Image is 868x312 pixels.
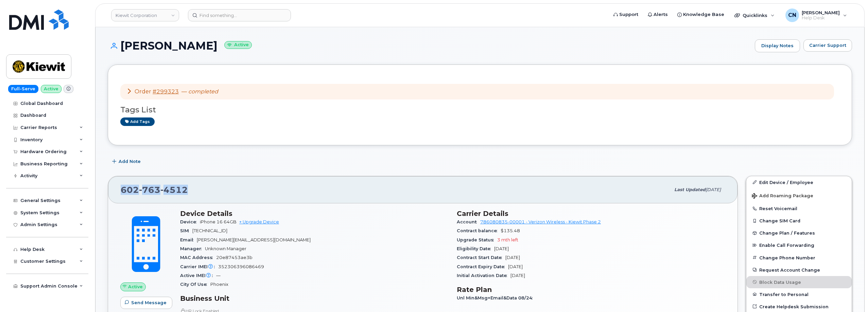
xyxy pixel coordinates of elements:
span: Device [180,219,200,224]
span: Initial Activation Date [457,273,510,278]
span: SIM [180,228,192,233]
button: Change Phone Number [746,252,852,264]
span: City Of Use [180,282,210,287]
span: [DATE] [494,246,509,251]
small: Active [224,41,252,49]
h3: Tags List [120,106,839,114]
span: 602 [121,185,188,195]
a: Add tags [120,117,155,126]
span: Email [180,237,197,242]
button: Change SIM Card [746,215,852,227]
button: Add Note [108,155,146,168]
span: Send Message [131,299,167,306]
a: 786080835-00001 - Verizon Wireless - Kiewit Phase 2 [480,219,601,224]
h3: Carrier Details [457,209,725,218]
span: Unknown Manager [205,246,246,251]
span: Contract Start Date [457,255,505,260]
span: $135.48 [501,228,520,233]
h1: [PERSON_NAME] [108,40,751,52]
button: Enable Call Forwarding [746,239,852,251]
span: — [181,88,218,95]
iframe: Messenger Launcher [838,282,863,307]
button: Block Data Usage [746,276,852,288]
span: Add Note [119,158,141,165]
button: Carrier Support [803,39,852,52]
span: Change Plan / Features [759,231,815,236]
span: Eligibility Date [457,246,494,251]
span: Upgrade Status [457,237,497,242]
span: [DATE] [508,264,523,269]
span: Add Roaming Package [752,193,813,200]
span: 763 [139,185,160,195]
span: Carrier IMEI [180,264,218,269]
span: Active IMEI [180,273,216,278]
span: Contract balance [457,228,501,233]
span: — [216,273,221,278]
span: Enable Call Forwarding [759,243,814,248]
button: Request Account Change [746,264,852,276]
button: Add Roaming Package [746,188,852,202]
span: 20e87453ae3b [216,255,253,260]
a: #299323 [153,88,179,95]
h3: Business Unit [180,294,449,302]
span: Order [135,88,151,95]
button: Send Message [120,297,172,309]
span: Carrier Support [809,42,846,49]
span: Active [128,283,143,290]
span: [DATE] [505,255,520,260]
a: + Upgrade Device [239,219,279,224]
button: Reset Voicemail [746,202,852,215]
span: [DATE] [510,273,525,278]
span: MAC Address [180,255,216,260]
span: Unl Min&Msg+Email&Data 08/24 [457,295,536,300]
em: completed [188,88,218,95]
a: Edit Device / Employee [746,176,852,188]
span: 4512 [160,185,188,195]
span: Account [457,219,480,224]
span: Last updated [674,187,706,192]
h3: Device Details [180,209,449,218]
span: [DATE] [706,187,721,192]
span: Manager [180,246,205,251]
span: 352306396086469 [218,264,264,269]
span: [PERSON_NAME][EMAIL_ADDRESS][DOMAIN_NAME] [197,237,311,242]
span: Contract Expiry Date [457,264,508,269]
span: [TECHNICAL_ID] [192,228,227,233]
span: Phoenix [210,282,228,287]
a: Display Notes [755,39,800,52]
h3: Rate Plan [457,286,725,294]
button: Transfer to Personal [746,288,852,300]
span: iPhone 16 64GB [200,219,237,224]
button: Change Plan / Features [746,227,852,239]
span: 3 mth left [497,237,518,242]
